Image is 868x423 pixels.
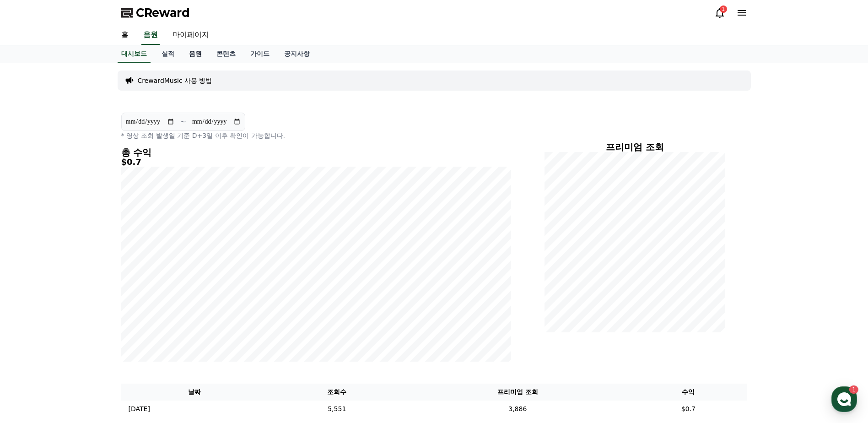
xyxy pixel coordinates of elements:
[405,384,630,401] th: 프리미엄 조회
[60,290,118,313] a: 1대화
[3,290,60,313] a: 홈
[405,401,630,418] td: 3,886
[268,384,405,401] th: 조회수
[138,76,212,85] a: CrewardMusic 사용 방법
[118,45,151,63] a: 대시보드
[277,45,317,63] a: 공지사항
[141,304,152,311] span: 설정
[154,45,182,63] a: 실적
[243,45,277,63] a: 가이드
[268,401,405,418] td: 5,551
[165,26,216,45] a: 마이페이지
[141,26,160,45] a: 음원
[121,5,190,20] a: CReward
[121,131,511,140] p: * 영상 조회 발생일 기준 D+3일 이후 확인이 가능합니다.
[720,5,727,13] div: 1
[545,142,725,152] h4: 프리미엄 조회
[182,45,209,63] a: 음원
[118,290,176,313] a: 설정
[129,404,150,414] p: [DATE]
[114,26,136,45] a: 홈
[630,384,747,401] th: 수익
[84,304,95,312] span: 대화
[630,401,747,418] td: $0.7
[209,45,243,63] a: 콘텐츠
[93,290,96,297] span: 1
[121,157,511,167] h5: $0.7
[180,116,186,127] p: ~
[121,147,511,157] h4: 총 수익
[714,7,725,18] a: 1
[136,5,190,20] span: CReward
[29,304,34,311] span: 홈
[121,384,269,401] th: 날짜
